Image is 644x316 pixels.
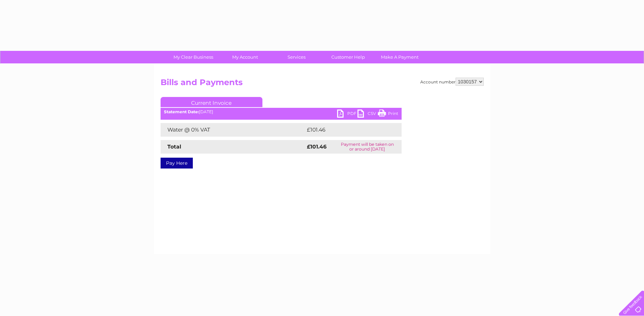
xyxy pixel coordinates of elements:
strong: £101.46 [307,143,327,150]
h2: Bills and Payments [161,78,484,91]
a: PDF [337,110,357,119]
td: Payment will be taken on or around [DATE] [333,140,401,154]
a: Services [269,51,325,63]
td: £101.46 [305,123,389,137]
a: Customer Help [320,51,376,63]
a: Current Invoice [161,97,262,107]
strong: Total [167,143,181,150]
a: Make A Payment [372,51,428,63]
a: My Clear Business [165,51,221,63]
a: Pay Here [161,158,193,169]
a: CSV [357,110,378,119]
td: Water @ 0% VAT [161,123,305,137]
a: My Account [217,51,273,63]
div: Account number [420,78,484,86]
b: Statement Date: [164,109,199,114]
div: [DATE] [161,110,402,114]
a: Print [378,110,398,119]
